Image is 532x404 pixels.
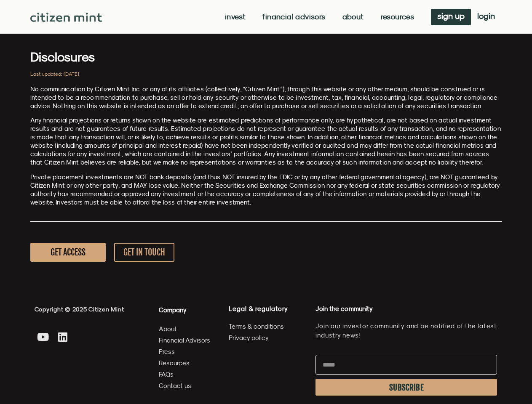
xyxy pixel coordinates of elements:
p: Any financial projections or returns shown on the website are estimated predictions of performanc... [30,116,502,167]
span: Resources [159,358,190,368]
h4: Legal & regulatory [229,305,307,313]
a: About [159,324,211,334]
span: Press [159,346,175,357]
form: Newsletter [315,355,497,400]
p: Join our investor community and be notified of the latest industry news! [315,322,497,340]
nav: Menu [225,13,414,21]
span: login [477,13,495,19]
a: Financial Advisors [159,335,211,346]
span: Terms & conditions [229,321,284,332]
a: Financial Advisors [262,13,325,21]
h4: Join the community [315,305,497,313]
a: GET IN TOUCH [114,243,174,262]
span: GET ACCESS [51,247,86,258]
span: Financial Advisors [159,335,210,346]
span: Privacy policy [229,332,269,343]
a: Resources [381,13,414,21]
a: Terms & conditions [229,321,307,332]
a: FAQs [159,369,211,380]
h3: Disclosures [30,50,502,63]
a: Resources [159,358,211,368]
img: Citizen Mint [30,13,102,22]
p: No communication by Citizen Mint Inc. or any of its affiliates (collectively, “Citizen Mint”), th... [30,85,502,110]
h2: Last updated: [DATE] [30,72,502,77]
span: Contact us [159,380,191,391]
a: GET ACCESS [30,243,106,262]
a: Contact us [159,380,211,391]
a: Privacy policy [229,332,307,343]
a: sign up [431,9,471,25]
h4: Company [159,305,211,315]
span: sign up [437,13,465,19]
span: SUBSCRIBE [389,384,424,391]
a: Invest [225,13,246,21]
a: login [471,9,501,25]
span: About [159,324,177,334]
a: Press [159,346,211,357]
span: GET IN TOUCH [123,247,165,258]
span: Copyright © 2025 Citizen Mint [35,306,124,313]
span: FAQs [159,369,174,380]
a: About [342,13,364,21]
button: SUBSCRIBE [315,379,497,396]
p: Private placement investments are NOT bank deposits (and thus NOT insured by the FDIC or by any o... [30,173,502,207]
